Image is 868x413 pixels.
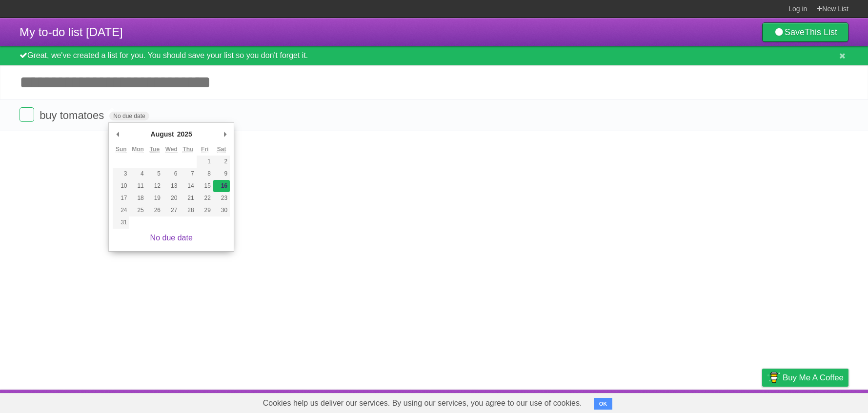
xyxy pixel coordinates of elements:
button: 30 [213,204,230,216]
div: 2025 [176,127,194,141]
abbr: Friday [201,146,208,153]
abbr: Wednesday [165,146,178,153]
button: 13 [163,180,180,192]
a: Terms [716,392,738,411]
abbr: Saturday [217,146,226,153]
a: About [632,392,653,411]
img: Buy me a coffee [767,369,780,386]
abbr: Monday [132,146,144,153]
button: 1 [197,156,213,168]
button: 8 [197,168,213,180]
button: 29 [197,204,213,216]
button: 31 [113,216,129,229]
a: Suggest a feature [787,392,848,411]
b: This List [805,27,837,37]
button: 18 [129,192,146,204]
a: No due date [150,234,193,242]
abbr: Thursday [182,146,193,153]
button: 7 [180,168,196,180]
button: 9 [213,168,230,180]
button: Previous Month [113,127,122,141]
button: 10 [113,180,129,192]
button: 2 [213,156,230,168]
button: 21 [180,192,196,204]
button: 4 [129,168,146,180]
button: 16 [213,180,230,192]
button: 3 [113,168,129,180]
span: My to-do list [DATE] [20,25,123,39]
button: 11 [129,180,146,192]
button: 24 [113,204,129,216]
button: 22 [197,192,213,204]
span: buy tomatoes [40,109,106,121]
button: 26 [146,204,163,216]
button: 19 [146,192,163,204]
button: 15 [197,180,213,192]
span: No due date [109,112,149,120]
button: 17 [113,192,129,204]
a: Developers [665,392,704,411]
button: Next Month [220,127,230,141]
abbr: Sunday [116,146,127,153]
a: SaveThis List [762,22,848,42]
span: Cookies help us deliver our services. By using our services, you agree to our use of cookies. [253,393,592,413]
button: OK [594,398,613,410]
a: Buy me a coffee [762,369,848,387]
button: 12 [146,180,163,192]
button: 6 [163,168,180,180]
abbr: Tuesday [150,146,160,153]
a: Privacy [749,392,775,411]
button: 5 [146,168,163,180]
div: August [149,127,176,141]
button: 25 [129,204,146,216]
button: 27 [163,204,180,216]
button: 23 [213,192,230,204]
button: 14 [180,180,196,192]
button: 28 [180,204,196,216]
label: Done [20,107,34,122]
span: Buy me a coffee [783,369,844,386]
button: 20 [163,192,180,204]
